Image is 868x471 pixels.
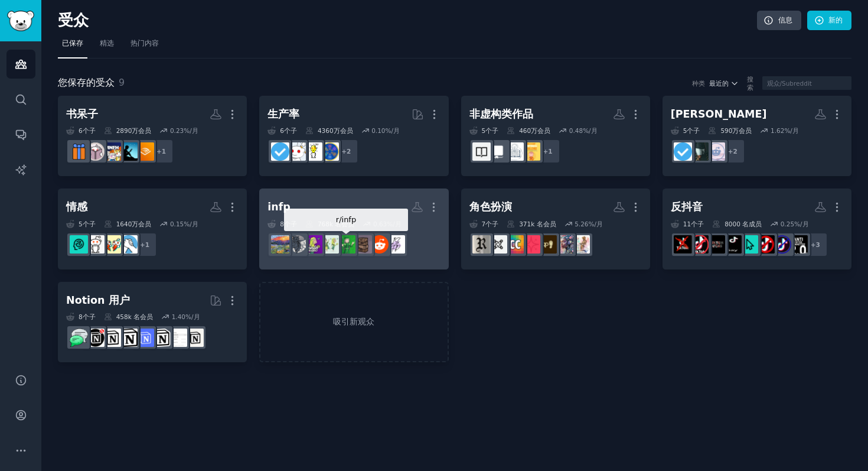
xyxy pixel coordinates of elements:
[469,108,533,120] font: 非虚构类作品
[284,220,297,228] font: 个子
[723,235,742,254] img: 反TikTok欧洲
[140,241,145,248] font: +
[70,235,88,254] img: 慢性创伤后应激障碍
[116,220,139,228] font: 1640万
[747,76,753,91] font: 搜索
[482,220,486,228] font: 7
[784,127,799,134] font: %/月
[100,39,114,47] font: 精选
[663,189,851,269] a: 反抖音11个子​8000 名成员0.25%/月+3反TikTok委员会2反TikTok联盟反TikTok表情包反抖音星球大战反TikTok欧洲TikTok糟透了反TikTok家族反TikTok军队
[683,127,687,134] font: 5
[354,235,372,254] img: INTP
[757,11,801,31] a: 信息
[691,220,704,228] font: 个子
[485,127,498,134] font: 个子
[472,235,491,254] img: 角色扮演
[119,142,138,161] img: 点燃
[136,329,154,347] img: 免费概念模板
[720,127,739,134] font: 590万
[771,127,784,134] font: 1.62
[370,235,389,254] img: intj
[119,329,138,347] img: NotionGeeks
[489,142,507,161] img: 建议我书
[156,148,162,155] font: +
[347,148,351,155] font: 2
[674,235,692,254] img: 反TikTok军队
[472,142,491,161] img: 书籍推荐
[185,329,204,347] img: 概念
[671,108,767,120] font: [PERSON_NAME]
[589,220,603,228] font: %/月
[773,235,791,254] img: 反TikTok联盟
[162,148,166,155] font: 1
[386,127,400,134] font: %/月
[692,80,705,87] font: 种类
[341,148,347,155] font: +
[119,77,125,88] font: 9
[58,282,247,363] a: Notion 用户8个子​458k 名会员1.40%/月概念Notion模板概念创作免费概念模板NotionGeeksAskNotion最佳概念模板NotionPromote
[739,127,752,134] font: 会员
[371,127,385,134] font: 0.10
[271,235,289,254] img: infp
[725,220,749,228] font: 8000 名
[543,148,548,155] font: +
[280,220,284,228] font: 8
[341,220,354,228] font: 会员
[58,96,247,177] a: 书呆子6个子​2890万会员0.23%/月+1听得见的点燃在这里结交新朋友图书亚马逊随机行为
[794,220,809,228] font: %/月
[555,235,573,254] img: 生成式人工智能
[271,142,289,161] img: 严守纪律
[337,235,355,254] img: INFP_over_35
[259,282,448,363] a: 吸引新观众
[663,96,851,177] a: [PERSON_NAME]5个子​590万会员1.62%/月+2决定变得更好纪律严守纪律
[333,317,374,326] font: 吸引新观众
[126,34,163,59] a: 热门内容
[66,108,98,120] font: 书呆子
[340,127,353,134] font: 会员
[318,127,340,134] font: 4360万
[778,16,792,24] font: 信息
[259,96,448,177] a: 生产率6个子​4360万会员0.10%/月+2生活小贴士生活窍门生产率严守纪律
[482,127,486,134] font: 5
[62,39,83,47] font: 已保存
[86,142,105,161] img: 图书
[548,148,552,155] font: 1
[387,220,402,228] font: %/月
[70,329,88,347] img: NotionPromote
[321,235,339,254] img: INFPs27岁及以上
[58,11,89,29] font: 受众
[152,329,171,347] img: 概念创作
[505,235,524,254] img: 内容创作者
[130,39,159,47] font: 热门内容
[505,142,524,161] img: 改善读书俱乐部
[184,127,198,134] font: %/月
[519,220,543,228] font: 371k 名
[96,34,118,59] a: 精选
[674,142,692,161] img: 严守纪律
[575,220,588,228] font: 5.26
[58,189,247,269] a: 情感5个子​1640万会员0.15%/月+1BPDlovedones关系建议情商慢性创伤后应激障碍
[267,108,299,120] font: 生产率
[259,189,448,269] a: infp8个子​768k 名会员0.63%/月r/infp异位妊娠intjINTPINFP_over_35INFPs27岁及以上INFP模因infp_4w5infp
[690,235,709,254] img: 反TikTok家族
[789,235,808,254] img: 反TikTok委员会2
[469,201,512,213] font: 角色扮演
[485,220,498,228] font: 个子
[140,313,153,320] font: 会员
[709,79,739,87] button: 最近的
[709,80,729,87] font: 最近的
[537,127,550,134] font: 会员
[749,220,762,228] font: 成员
[707,235,725,254] img: TikTok糟透了
[136,142,154,161] img: 听得见的
[756,235,775,254] img: 反TikTok表情包
[103,235,121,254] img: 关系建议
[543,220,556,228] font: 会员
[733,148,738,155] font: 2
[119,235,138,254] img: BPDlovedones
[58,77,115,88] font: 您保存的受众
[321,142,339,161] img: 生活小贴士
[288,142,306,161] img: 生产率
[811,241,816,248] font: +
[184,220,198,228] font: %/月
